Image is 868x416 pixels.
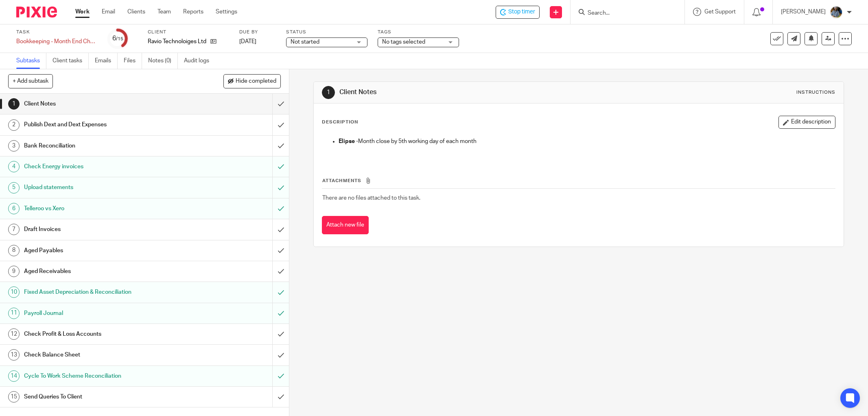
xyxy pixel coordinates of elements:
[16,29,98,35] label: Task
[339,137,835,145] p: Month close by 5th working day of each month
[16,7,57,18] img: Pixie
[24,223,184,236] h1: Draft Invoices
[8,98,20,110] div: 1
[24,349,184,361] h1: Check Balance Sheet
[148,29,229,35] label: Client
[778,116,835,129] button: Edit description
[24,307,184,319] h1: Payroll Journal
[704,9,736,15] span: Get Support
[24,161,184,173] h1: Check Energy invoices
[8,328,20,340] div: 12
[24,244,184,257] h1: Aged Payables
[112,34,123,43] div: 6
[24,265,184,277] h1: Aged Receivables
[378,29,459,35] label: Tags
[8,182,20,194] div: 5
[322,195,420,201] span: There are no files attached to this task.
[8,391,20,403] div: 15
[322,216,369,234] button: Attach new file
[339,88,596,97] h1: Client Notes
[223,74,281,88] button: Hide completed
[286,29,367,35] label: Status
[322,119,358,125] p: Description
[75,8,90,16] a: Work
[52,53,89,69] a: Client tasks
[8,140,20,152] div: 3
[148,37,206,46] p: Ravio Technoloiges Ltd
[184,53,215,69] a: Audit logs
[216,8,237,16] a: Settings
[95,53,118,69] a: Emails
[8,161,20,172] div: 4
[830,6,843,19] img: Jaskaran%20Singh.jpeg
[183,8,203,16] a: Reports
[24,202,184,215] h1: Telleroo vs Xero
[24,328,184,340] h1: Check Profit & Loss Accounts
[236,78,276,85] span: Hide completed
[8,286,20,298] div: 10
[24,119,184,131] h1: Publish Dext and Dext Expenses
[16,37,98,46] div: Bookkeeping - Month End Checks
[8,349,20,361] div: 13
[8,245,20,256] div: 8
[24,370,184,382] h1: Cycle To Work Scheme Reconciliation
[322,178,361,183] span: Attachments
[587,10,660,17] input: Search
[102,8,115,16] a: Email
[8,224,20,235] div: 7
[8,308,20,319] div: 11
[239,29,276,35] label: Due by
[8,74,53,88] button: + Add subtask
[24,140,184,152] h1: Bank Reconciliation
[8,266,20,277] div: 9
[291,39,319,45] span: Not started
[8,370,20,382] div: 14
[508,8,535,16] span: Stop timer
[796,89,835,96] div: Instructions
[148,53,178,69] a: Notes (0)
[239,39,256,44] span: [DATE]
[24,286,184,298] h1: Fixed Asset Depreciation & Reconciliation
[382,39,425,45] span: No tags selected
[24,391,184,403] h1: Send Queries To Client
[127,8,145,16] a: Clients
[124,53,142,69] a: Files
[116,37,123,41] small: /15
[157,8,171,16] a: Team
[339,139,358,144] strong: Elipse -
[496,6,540,19] div: Ravio Technoloiges Ltd - Bookkeeping - Month End Checks
[24,98,184,110] h1: Client Notes
[16,53,46,69] a: Subtasks
[8,119,20,131] div: 2
[322,86,335,99] div: 1
[24,181,184,194] h1: Upload statements
[781,8,826,16] p: [PERSON_NAME]
[8,203,20,214] div: 6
